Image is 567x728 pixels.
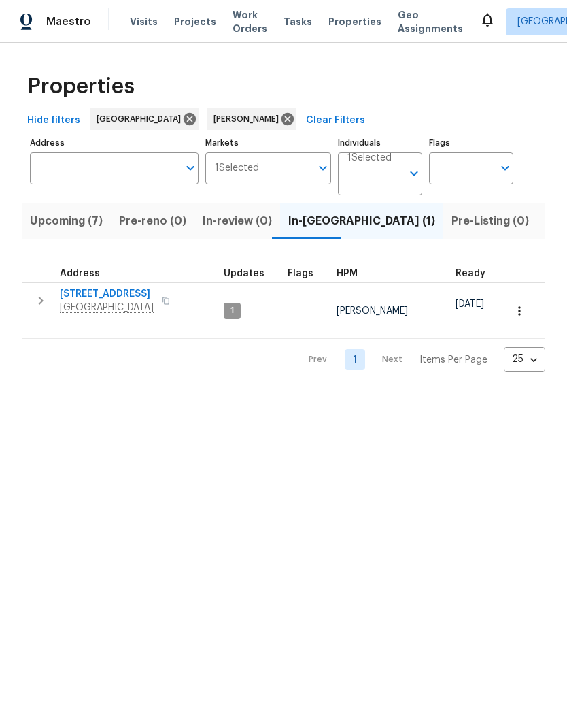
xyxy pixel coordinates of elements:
span: [DATE] [456,299,484,309]
span: Properties [328,15,381,29]
span: Flags [288,269,313,278]
div: [GEOGRAPHIC_DATA] [90,108,199,130]
span: HPM [337,269,358,278]
label: Flags [429,139,513,147]
span: Projects [174,15,216,29]
button: Open [313,159,332,178]
span: Pre-reno (0) [119,212,186,231]
div: [PERSON_NAME] [207,108,296,130]
span: Properties [27,80,135,93]
button: Open [496,159,515,178]
span: Geo Assignments [398,8,463,35]
span: Visits [130,15,158,29]
label: Markets [205,139,332,147]
label: Individuals [338,139,422,147]
span: 1 [225,305,239,316]
span: Work Orders [233,8,267,35]
span: Maestro [46,15,91,29]
span: [GEOGRAPHIC_DATA] [97,112,186,126]
nav: Pagination Navigation [296,347,545,372]
span: [PERSON_NAME] [337,306,408,316]
span: Updates [224,269,264,278]
button: Open [405,164,424,183]
span: Clear Filters [306,112,365,129]
button: Clear Filters [300,108,371,133]
span: 1 Selected [215,163,259,174]
span: Address [60,269,100,278]
span: Tasks [283,17,312,27]
span: In-review (0) [203,212,272,231]
div: 25 [504,342,545,377]
a: Goto page 1 [345,349,365,370]
span: [PERSON_NAME] [213,112,284,126]
button: Hide filters [22,108,86,133]
button: Open [181,159,200,178]
div: Earliest renovation start date (first business day after COE or Checkout) [456,269,498,278]
span: In-[GEOGRAPHIC_DATA] (1) [288,212,435,231]
span: Ready [456,269,485,278]
span: Upcoming (7) [30,212,103,231]
p: Items Per Page [419,353,487,367]
span: Pre-Listing (0) [451,212,529,231]
span: Hide filters [27,112,80,129]
span: 1 Selected [347,152,392,164]
label: Address [30,139,199,147]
